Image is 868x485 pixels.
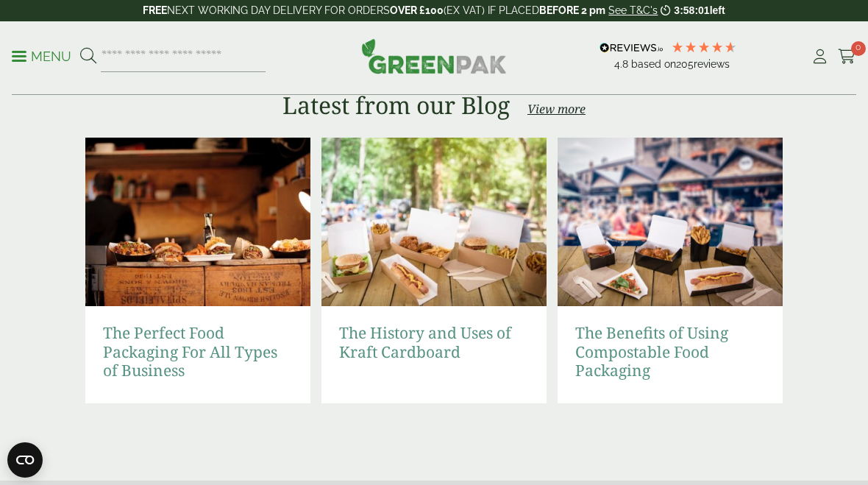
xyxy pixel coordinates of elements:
i: My Account [811,49,829,64]
div: 4.79 Stars [671,40,737,54]
span: 3:58:01 [674,4,709,16]
a: Menu [12,48,71,63]
img: GreenPak Supplies [361,38,507,74]
strong: OVER £100 [390,4,444,16]
a: The Benefits of Using Compostable Food Packaging [575,324,765,380]
span: 4.8 [614,58,631,70]
img: REVIEWS.io [600,43,664,53]
span: left [710,4,725,16]
a: The Perfect Food Packaging For All Types of Business [103,324,293,380]
a: The History and Uses of Kraft Cardboard [339,324,529,361]
img: Food Packaging with Food [85,138,310,307]
a: View more [527,100,586,118]
button: Open CMP widget [7,442,43,478]
a: 0 [838,46,856,68]
strong: BEFORE 2 pm [539,4,605,16]
h2: Latest from our Blog [282,91,510,119]
p: Menu [12,48,71,66]
span: Based on [631,58,676,70]
img: Kraft Cardboard [321,138,547,307]
i: Cart [838,49,856,64]
a: See T&C's [608,4,658,16]
span: 0 [851,41,866,56]
strong: FREE [143,4,167,16]
span: 205 [676,58,694,70]
span: reviews [694,58,730,70]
